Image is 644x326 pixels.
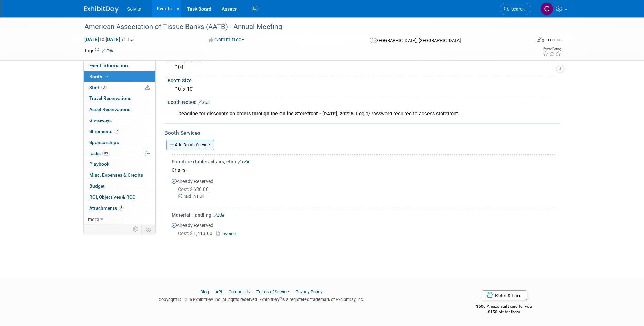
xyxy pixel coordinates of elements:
[121,38,136,42] span: (4 days)
[213,213,224,218] a: Edit
[84,137,155,148] a: Sponsorships
[206,36,247,43] button: Committed
[172,212,555,218] div: Material Handling
[256,289,289,294] a: Terms of Service
[545,37,562,42] div: In-Person
[172,218,555,243] div: Already Reserved
[198,100,210,105] a: Edit
[178,111,353,117] b: Deadline for discounts on orders through the Online Storefront - [DATE], 20225
[172,174,555,205] div: Already Reserved
[537,37,544,42] img: Format-Inperson.png
[89,63,128,68] span: Event Information
[178,186,193,192] span: Cost: $
[216,231,239,236] a: Invoice
[89,172,143,178] span: Misc. Expenses & Credits
[89,95,131,101] span: Travel Reservations
[491,36,562,46] div: Event Format
[229,289,250,294] a: Contact Us
[89,106,130,112] span: Asset Reservations
[102,49,113,53] a: Edit
[210,289,214,294] span: |
[168,97,560,106] div: Booth Notes:
[102,151,110,156] span: 0%
[101,85,107,90] span: 3
[82,21,521,33] div: American Association of Tissue Banks (AATB) - Annual Meeting
[223,289,228,294] span: |
[482,290,527,300] a: Refer & Earn
[84,159,155,170] a: Playbook
[89,74,110,79] span: Booth
[127,6,141,12] span: Solvita
[84,47,113,54] td: Tags
[178,186,211,192] span: 630.00
[84,295,439,303] div: Copyright © 2025 ExhibitDay, Inc. All rights reserved. ExhibitDay is a registered trademark of Ex...
[89,161,109,167] span: Playbook
[168,75,560,84] div: Booth Size:
[114,129,119,134] span: 2
[84,36,120,42] span: [DATE] [DATE]
[84,60,155,71] a: Event Information
[374,38,461,43] span: [GEOGRAPHIC_DATA], [GEOGRAPHIC_DATA]
[88,216,99,222] span: more
[172,158,555,165] div: Furniture (tables, chairs, etc.)
[215,289,222,294] a: API
[84,192,155,203] a: ROI, Objectives & ROO
[84,214,155,225] a: more
[84,93,155,104] a: Travel Reservations
[105,74,109,78] i: Booth reservation complete
[84,181,155,192] a: Budget
[200,289,209,294] a: Blog
[238,160,249,164] a: Edit
[449,299,560,315] div: $500 Amazon gift card for you,
[290,289,294,294] span: |
[543,47,561,51] div: Event Rating
[84,82,155,93] a: Staff3
[279,296,282,300] sup: ®
[89,129,119,134] span: Shipments
[142,225,156,234] td: Toggle Event Tabs
[173,62,555,73] div: 104
[130,225,142,234] td: Personalize Event Tab Strip
[89,183,105,189] span: Budget
[173,84,555,94] div: 10' x 10'
[84,203,155,214] a: Attachments5
[119,205,124,211] span: 5
[178,231,193,236] span: Cost: $
[172,165,555,174] div: Chairs
[500,3,531,15] a: Search
[84,71,155,82] a: Booth
[84,148,155,159] a: Tasks0%
[89,140,119,145] span: Sponsorships
[145,85,150,91] span: Potential Scheduling Conflict -- at least one attendee is tagged in another overlapping event.
[84,104,155,115] a: Asset Reservations
[89,205,124,211] span: Attachments
[84,115,155,126] a: Giveaways
[84,126,155,137] a: Shipments2
[166,140,214,150] a: Add Booth Service
[295,289,322,294] a: Privacy Policy
[173,107,484,121] div: . Login/Password required to access storefront.
[178,231,215,236] span: 1,413.00
[89,118,112,123] span: Giveaways
[251,289,255,294] span: |
[84,170,155,181] a: Misc. Expenses & Credits
[540,2,553,16] img: Cindy Miller
[89,151,110,156] span: Tasks
[178,193,555,200] div: Paid in Full
[509,7,525,12] span: Search
[164,129,560,137] div: Booth Services
[99,37,105,42] span: to
[449,309,560,315] div: $150 off for them.
[84,6,119,13] img: ExhibitDay
[89,85,107,90] span: Staff
[89,194,135,200] span: ROI, Objectives & ROO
